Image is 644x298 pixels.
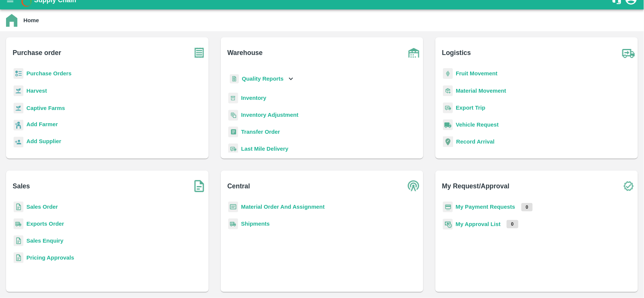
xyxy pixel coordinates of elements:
img: reciept [14,68,23,79]
a: Inventory [241,95,266,101]
b: Logistics [442,47,471,58]
img: warehouse [404,43,423,62]
a: Last Mile Delivery [241,146,288,152]
p: 0 [521,203,533,211]
img: delivery [443,102,453,113]
img: farmer [14,120,23,131]
a: Transfer Order [241,129,280,135]
b: Add Supplier [26,138,61,144]
img: approval [443,219,453,230]
a: Vehicle Request [456,122,499,128]
img: inventory [228,110,238,121]
b: My Request/Approval [442,181,510,191]
a: Material Order And Assignment [241,204,325,210]
a: Shipments [241,221,270,227]
a: Add Supplier [26,137,61,147]
img: material [443,85,453,96]
b: Central [227,181,250,191]
img: truck [619,43,638,62]
img: shipments [14,219,23,229]
img: harvest [14,85,23,96]
a: Sales Enquiry [26,238,63,244]
b: Warehouse [227,47,263,58]
img: soSales [190,177,209,196]
img: central [404,177,423,196]
img: whInventory [228,93,238,104]
a: Captive Farms [26,105,65,111]
b: Quality Reports [242,76,284,82]
b: Purchase order [13,47,61,58]
img: qualityReport [230,74,239,84]
img: centralMaterial [228,202,238,212]
img: purchase [190,43,209,62]
p: 0 [507,220,518,228]
a: My Approval List [456,221,501,227]
img: delivery [228,144,238,154]
b: Home [23,17,39,23]
img: recordArrival [443,136,453,147]
img: harvest [14,102,23,114]
img: home [6,14,17,27]
b: Sales [13,181,30,191]
a: Inventory Adjustment [241,112,298,118]
a: Purchase Orders [26,70,72,76]
a: Harvest [26,88,47,94]
div: Quality Reports [228,71,295,87]
a: Pricing Approvals [26,255,74,261]
img: check [619,177,638,196]
img: vehicle [443,119,453,130]
img: supplier [14,137,23,148]
a: Exports Order [26,221,64,227]
a: Record Arrival [456,139,495,145]
a: Add Farmer [26,120,58,130]
img: fruit [443,68,453,79]
img: sales [14,252,23,263]
img: sales [14,202,23,212]
a: Sales Order [26,204,58,210]
img: whTransfer [228,127,238,138]
img: payment [443,202,453,212]
img: sales [14,235,23,246]
b: Add Farmer [26,121,58,127]
a: Export Trip [456,105,485,111]
a: Material Movement [456,88,506,94]
img: shipments [228,219,238,229]
a: Fruit Movement [456,70,498,76]
a: My Payment Requests [456,204,515,210]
